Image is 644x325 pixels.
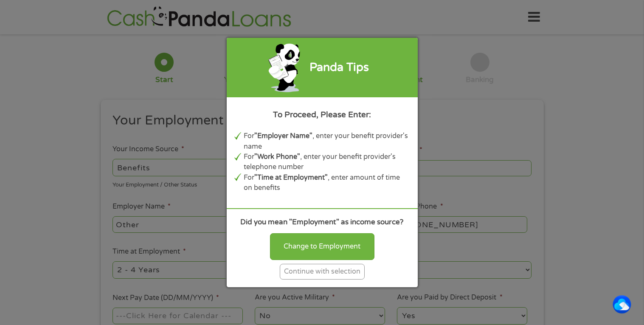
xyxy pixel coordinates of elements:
[267,42,302,93] img: green-panda-phone.png
[280,264,365,280] div: Continue with selection
[254,153,300,161] b: "Work Phone"
[270,233,374,260] div: Change to Employment
[234,217,410,228] div: Did you mean "Employment" as income source?
[244,131,410,152] li: For , enter your benefit provider's name
[244,152,410,172] li: For , enter your benefit provider's telephone number
[244,172,410,193] li: For , enter amount of time on benefits
[254,132,312,140] b: "Employer Name"
[254,173,328,182] b: "Time at Employment"
[234,109,410,121] div: To Proceed, Please Enter:
[309,59,369,76] div: Panda Tips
